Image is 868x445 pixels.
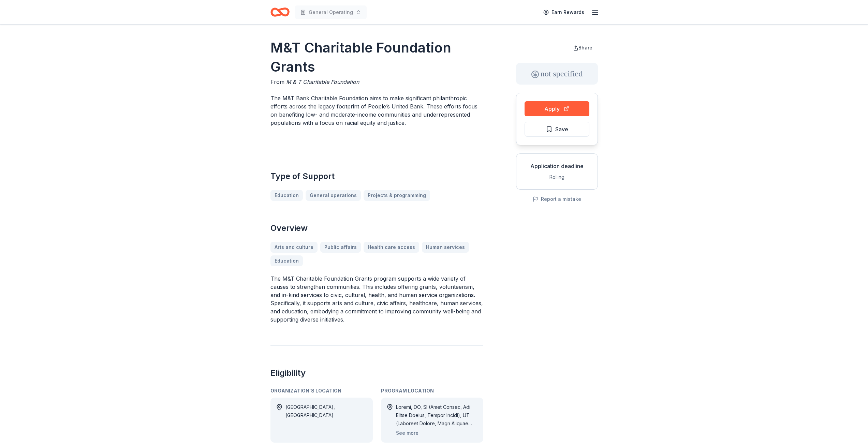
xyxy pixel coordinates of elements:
[270,4,290,20] a: Home
[270,387,373,395] div: Organization's Location
[516,63,598,85] div: not specified
[396,429,418,437] button: See more
[539,6,588,18] a: Earn Rewards
[555,125,568,134] span: Save
[306,190,361,201] a: General operations
[578,45,592,50] span: Share
[285,403,367,437] div: [GEOGRAPHIC_DATA], [GEOGRAPHIC_DATA]
[396,403,478,428] div: Loremi, DO, SI (Amet Consec, Adi Elitse Doeius, Tempor Incidi), UT (Laboreet Dolore, Magn Aliquae...
[522,173,592,181] div: Rolling
[270,223,483,234] h2: Overview
[568,41,598,55] button: Share
[270,171,483,182] h2: Type of Support
[309,8,353,16] span: General Operating
[525,122,589,137] button: Save
[270,94,483,127] p: The M&T Bank Charitable Foundation aims to make significant philanthropic efforts across the lega...
[364,190,430,201] a: Projects & programming
[381,387,483,395] div: Program Location
[295,5,367,19] button: General Operating
[270,368,483,379] h2: Eligibility
[270,78,483,86] div: From
[270,275,483,324] p: The M&T Charitable Foundation Grants program supports a wide variety of causes to strengthen comm...
[525,101,589,116] button: Apply
[533,195,581,203] button: Report a mistake
[522,162,592,170] div: Application deadline
[270,38,483,76] h1: M&T Charitable Foundation Grants
[270,190,303,201] a: Education
[286,78,359,85] span: M & T Charitable Foundation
